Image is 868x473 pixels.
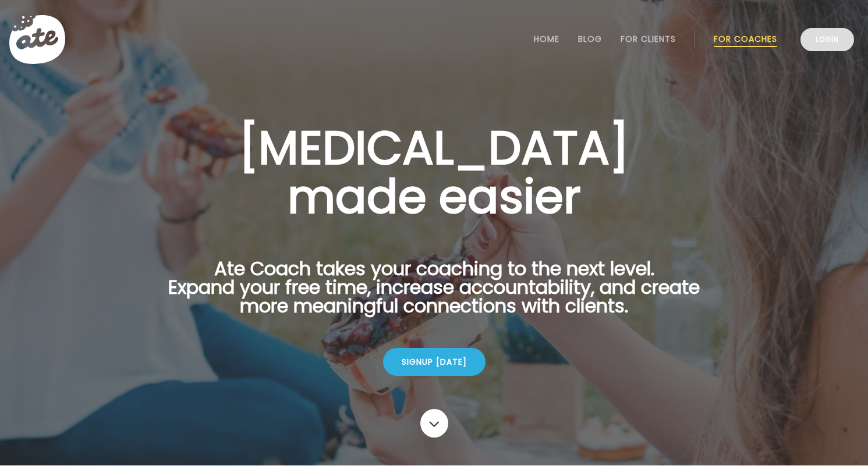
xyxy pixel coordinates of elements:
[150,123,718,221] h1: [MEDICAL_DATA] made easier
[578,34,602,44] a: Blog
[150,259,718,329] p: Ate Coach takes your coaching to the next level. Expand your free time, increase accountability, ...
[714,34,777,44] a: For Coaches
[800,28,854,51] a: Login
[383,348,486,376] div: Signup [DATE]
[621,34,676,44] a: For Clients
[534,34,559,44] a: Home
